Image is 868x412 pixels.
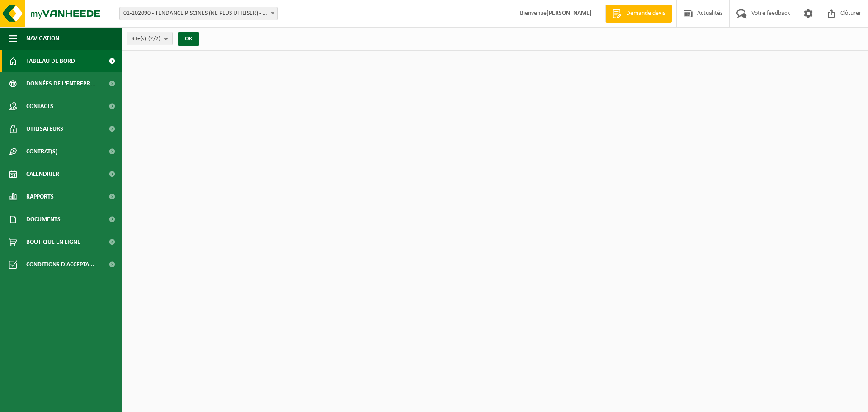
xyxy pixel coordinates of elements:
[26,118,63,140] span: Utilisateurs
[547,10,592,17] strong: [PERSON_NAME]
[26,163,59,185] span: Calendrier
[26,50,75,72] span: Tableau de bord
[26,253,94,276] span: Conditions d'accepta...
[132,32,160,46] span: Site(s)
[605,5,672,23] a: Demande devis
[119,7,278,20] span: 01-102090 - TENDANCE PISCINES (NE PLUS UTILISER) - VESQUEVILLE
[148,36,160,42] count: (2/2)
[26,231,80,253] span: Boutique en ligne
[624,9,667,18] span: Demande devis
[26,208,61,231] span: Documents
[127,32,173,45] button: Site(s)(2/2)
[26,95,53,118] span: Contacts
[120,7,277,20] span: 01-102090 - TENDANCE PISCINES (NE PLUS UTILISER) - VESQUEVILLE
[26,185,54,208] span: Rapports
[178,32,199,46] button: OK
[26,27,59,50] span: Navigation
[26,72,95,95] span: Données de l'entrepr...
[26,140,57,163] span: Contrat(s)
